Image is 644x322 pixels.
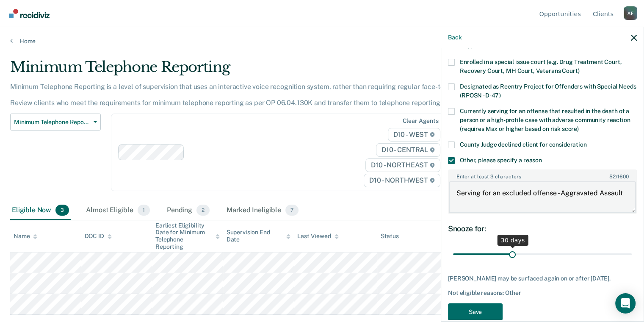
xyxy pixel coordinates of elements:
[10,58,493,83] div: Minimum Telephone Reporting
[364,174,440,187] span: D10 - NORTHWEST
[381,233,399,240] div: Status
[402,117,438,125] div: Clear agents
[297,233,338,240] div: Last Viewed
[225,201,300,220] div: Marked Ineligible
[155,222,220,250] div: Earliest Eligibility Date for Minimum Telephone Reporting
[609,174,628,180] span: / 1600
[10,83,490,107] p: Minimum Telephone Reporting is a level of supervision that uses an interactive voice recognition ...
[460,83,636,99] span: Designated as Reentry Project for Offenders with Special Needs (RPOSN - D-47)
[448,275,637,282] div: [PERSON_NAME] may be surfaced again on or after [DATE].
[376,143,440,157] span: D10 - CENTRAL
[55,205,69,216] span: 3
[624,6,637,20] div: A F
[448,289,637,297] div: Not eligible reasons: Other
[196,205,210,216] span: 2
[10,37,634,45] a: Home
[449,181,636,213] textarea: Serving for an excluded offense - Aggravated Assault
[460,58,622,74] span: Enrolled in a special issue court (e.g. Drug Treatment Court, Recovery Court, MH Court, Veterans ...
[365,158,440,172] span: D10 - NORTHEAST
[448,34,462,41] button: Back
[615,293,636,314] div: Open Intercom Messenger
[165,201,211,220] div: Pending
[9,9,50,18] img: Recidiviz
[14,119,90,126] span: Minimum Telephone Reporting
[460,141,587,148] span: County Judge declined client for consideration
[460,108,630,132] span: Currently serving for an offense that resulted in the death of a person or a high-profile case wi...
[388,128,440,142] span: D10 - WEST
[448,224,637,233] div: Snooze for:
[84,201,152,220] div: Almost Eligible
[460,157,542,164] span: Other, please specify a reason
[138,205,150,216] span: 1
[285,205,299,216] span: 7
[448,303,503,321] button: Save
[498,235,528,246] div: 30 days
[227,229,291,243] div: Supervision End Date
[14,233,37,240] div: Name
[449,170,636,180] label: Enter at least 3 characters
[624,6,637,20] button: Profile dropdown button
[460,34,621,50] span: Serving on a felony offense involving possession or use of a firearm
[85,233,112,240] div: DOC ID
[609,174,616,180] span: 52
[10,201,71,220] div: Eligible Now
